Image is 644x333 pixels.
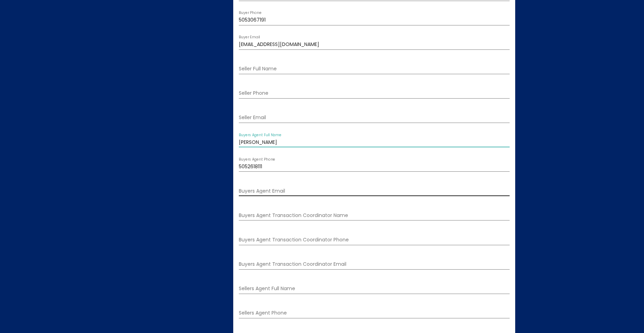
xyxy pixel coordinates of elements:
input: Buyers Agent Transaction Coordinator Name [239,213,510,218]
input: Sellers Agent Full Name [239,286,510,292]
input: Buyers Agent Phone [239,164,510,170]
input: Buyer Email [239,42,510,47]
input: Sellers Agent Phone [239,310,510,316]
input: Buyers Agent Email [239,188,510,194]
input: Seller Email [239,115,510,121]
input: Buyers Agent Full Name [239,140,510,145]
input: Buyers Agent Transaction Coordinator Phone [239,237,510,243]
input: Buyer Phone [239,17,510,23]
input: Seller Phone [239,91,510,96]
input: Buyers Agent Transaction Coordinator Email [239,262,510,267]
input: Seller Full Name [239,66,510,72]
